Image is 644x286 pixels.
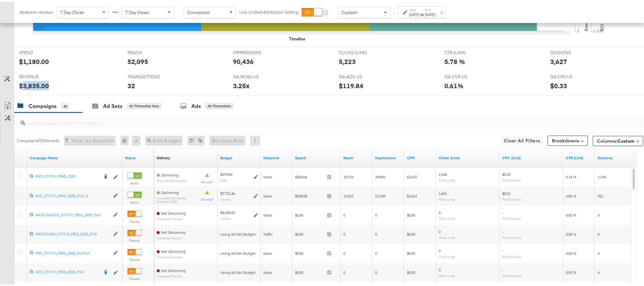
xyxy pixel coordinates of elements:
[599,22,605,30] text: ROI
[35,230,110,235] a: PACETEASE_STITCH_FBIG_2025_EVG
[127,72,175,78] span: TRANSACTIONS
[407,230,415,235] span: $0.00
[502,272,521,276] sub: Per Click (Link)
[409,6,420,11] label: Start:
[439,154,497,159] a: The number of clicks on links appearing on your ad or Page that direct people to your sites off F...
[263,192,272,197] span: Sales
[127,55,148,65] div: 52,095
[439,228,441,232] span: 0
[233,55,254,65] div: 90,436
[375,211,377,216] span: 0
[127,180,142,184] label: Active
[220,230,258,235] div: Using Ad Set Budget
[61,102,69,108] div: 40
[439,170,447,175] span: 1,536
[502,247,504,252] span: -
[161,189,179,193] span: Delivering
[157,254,186,257] sub: Campaign Paused
[127,237,142,241] label: Paused
[566,249,576,254] span: 0.00 %
[17,136,59,142] div: Campaigns ( 0 Selected)
[375,192,385,197] span: 21,039
[35,192,110,197] div: ASC_STITCH_FBIG_2025_EVG_2
[502,228,504,232] span: -
[289,34,305,40] div: Timeline
[391,11,397,13] span: ↑
[598,211,599,216] span: 0
[295,268,325,273] span: $0.00
[598,230,599,235] span: 0
[439,234,455,238] sub: Clicks (Link)
[295,192,325,197] span: $308.58
[439,177,455,181] sub: Clicks (Link)
[35,211,110,216] a: PACELAUNCH_STITCH_FBIG_2025_EVG
[157,154,170,159] div: Delivery
[502,196,521,200] sub: Per Click (Link)
[598,249,599,254] span: 0
[339,80,363,89] div: $119.84
[206,102,233,107] div: All Filtered Ads
[19,55,49,65] div: $1,180.00
[502,189,510,194] span: $0.21
[127,80,135,89] div: 32
[35,268,99,274] a: ASC_STITCH_FBIG_2025_EVG
[19,72,67,78] span: REVENUE
[127,275,142,279] label: Paused
[220,196,231,200] sub: Lifetime
[19,9,53,13] div: Attribution Window:
[375,268,377,273] span: 0
[445,72,492,78] span: GA CVR US
[339,48,387,54] span: CLICKS (LINK)
[407,154,434,159] a: The average cost you've paid to have 1,000 impressions of your ad.
[420,11,425,15] strong: to
[343,268,345,273] span: 0
[220,170,232,175] div: $293.50
[343,173,353,178] span: 19,716
[220,189,235,195] div: $7,731.36
[157,273,186,276] sub: Campaign Paused
[35,249,110,254] a: PRO_STITCH_FBIG_2025_PLVTest
[375,154,402,159] a: The number of times your ad was served. On mobile apps an ad is counted as served the first time ...
[566,268,576,273] span: 0.00 %
[35,230,110,235] div: PACETEASE_STITCH_FBIG_2025_EVG
[35,192,110,197] a: ASC_STITCH_FBIG_2025_EVG_2
[439,266,441,271] span: 0
[263,154,290,159] a: Your campaign's objective.
[504,135,540,143] span: Clear All Filters
[60,8,84,14] span: 7 Day Clicks
[120,134,132,144] div: 0
[35,172,99,177] div: PRO_STITCH_FBIG_2025
[295,230,325,235] span: $0.00
[375,249,377,254] span: 0
[445,80,464,89] div: 0.61%
[161,171,179,176] span: Delivering
[598,268,599,273] span: 4
[295,211,325,216] span: $0.00
[439,272,455,276] sub: Clicks (Link)
[125,154,152,159] a: Shows the current state of your Ad Campaign.
[127,256,142,260] label: Paused
[439,253,455,257] sub: Clicks (Link)
[35,249,110,254] div: PRO_STITCH_FBIG_2025_PLVTest
[502,253,521,257] sub: Per Click (Link)
[220,209,235,214] div: $4,200.00
[566,211,576,216] span: 0.00 %
[550,80,567,89] div: $0.33
[593,134,643,145] button: Columns:Custom
[598,192,603,197] span: 921
[157,177,187,181] sub: Some Ad Sets Inactive
[566,192,576,197] span: 6.85 %
[501,134,543,144] button: Clear All Filters
[35,268,99,273] div: ASC_STITCH_FBIG_2025_EVG
[103,101,122,108] div: Ad Sets
[239,8,299,14] label: Use Unified Attribution Setting:
[343,249,345,254] span: 0
[566,173,576,178] span: 5.14 %
[220,154,258,159] a: The maximum amount you're willing to spend on your ads, on average each day or over the lifetime ...
[157,235,186,238] sub: Campaign Paused
[339,55,356,65] div: 5,223
[343,230,345,235] span: 0
[233,80,250,89] div: 3.25x
[127,199,142,203] label: Active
